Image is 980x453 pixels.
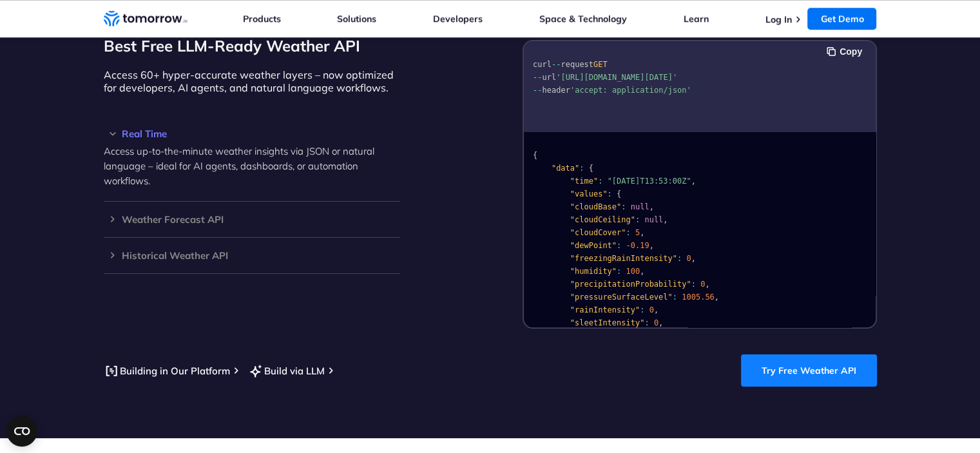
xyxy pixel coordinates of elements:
h3: Weather Forecast API [104,215,400,224]
span: : [626,228,630,237]
span: : [621,202,626,211]
span: : [677,254,681,263]
span: : [672,293,677,302]
a: Build via LLM [248,363,325,379]
span: "[DATE]T13:53:00Z" [607,177,691,186]
span: "freezingRainIntensity" [570,254,677,263]
span: 5 [635,228,639,237]
a: Developers [433,13,483,24]
span: : [579,164,584,173]
a: Log In [765,14,791,25]
span: "cloudBase" [570,202,620,211]
span: 100 [626,267,640,276]
a: Building in Our Platform [104,363,230,379]
span: 'accept: application/json' [570,86,691,95]
span: "cloudCeiling" [570,215,635,224]
span: , [663,215,668,224]
a: Try Free Weather API [741,354,877,387]
span: 1005.56 [682,293,715,302]
span: -- [533,86,542,95]
button: Copy [827,44,866,59]
span: 0 [653,318,658,327]
span: { [588,164,593,173]
span: , [653,305,658,314]
a: Solutions [337,13,376,24]
span: , [658,318,663,327]
span: , [640,228,644,237]
a: Products [243,13,281,24]
span: "time" [570,177,597,186]
p: Access 60+ hyper-accurate weather layers – now optimized for developers, AI agents, and natural l... [104,68,400,94]
span: null [630,202,649,211]
p: Access up-to-the-minute weather insights via JSON or natural language – ideal for AI agents, dash... [104,144,400,188]
span: "rainIntensity" [570,305,639,314]
span: , [640,267,644,276]
h3: Real Time [104,129,400,139]
span: null [644,215,663,224]
span: : [607,189,611,198]
span: "pressureSurfaceLevel" [570,293,672,302]
span: 0 [700,280,705,289]
span: GET [593,60,607,69]
span: "sleetIntensity" [570,318,644,327]
span: "data" [551,164,579,173]
span: "humidity" [570,267,616,276]
a: Home link [104,9,187,28]
span: , [649,241,653,250]
span: "precipitationProbability" [570,280,691,289]
h3: Historical Weather API [104,251,400,260]
a: Learn [684,13,709,24]
span: "dewPoint" [570,241,616,250]
span: -- [551,60,560,69]
span: , [691,177,695,186]
span: , [691,254,695,263]
button: Open CMP widget [6,416,37,447]
span: 0 [649,305,653,314]
span: : [617,241,621,250]
span: : [691,280,695,289]
span: 0 [686,254,691,263]
span: , [649,202,653,211]
span: : [635,215,639,224]
span: : [598,177,602,186]
span: , [705,280,709,289]
a: Space & Technology [539,13,627,24]
span: "values" [570,189,607,198]
span: curl [533,60,552,69]
span: url [542,73,556,82]
span: '[URL][DOMAIN_NAME][DATE]' [556,73,677,82]
span: { [617,189,621,198]
span: - [626,241,630,250]
span: header [542,86,570,95]
span: -- [533,73,542,82]
span: { [533,151,537,160]
span: request [561,60,593,69]
span: , [714,293,718,302]
span: "cloudCover" [570,228,626,237]
span: : [644,318,649,327]
span: : [640,305,644,314]
span: 0.19 [630,241,649,250]
a: Get Demo [807,8,876,30]
span: : [617,267,621,276]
